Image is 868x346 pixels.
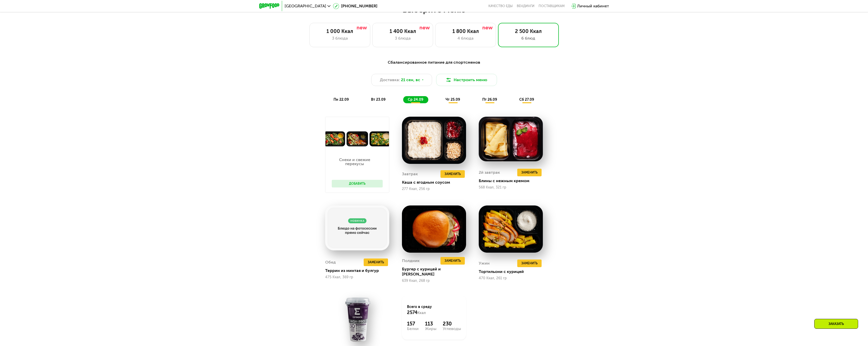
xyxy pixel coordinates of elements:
[402,267,470,277] div: Бургер с курицей и [PERSON_NAME]
[378,28,428,34] div: 1 400 Ккал
[378,35,428,41] div: 3 блюда
[479,169,500,176] div: 2й завтрак
[407,327,419,331] div: Белки
[445,258,461,263] span: Заменить
[814,319,858,329] div: Заказать
[521,261,538,266] span: Заменить
[482,97,497,102] span: пт 26.09
[332,180,383,187] button: Добавить
[436,74,497,86] button: Настроить меню
[417,311,426,315] span: Ккал
[402,257,420,265] div: Полдник
[315,35,365,41] div: 3 блюда
[380,77,400,83] span: Доставка:
[503,28,553,34] div: 2 500 Ккал
[443,321,461,327] div: 230
[333,3,377,9] a: [PHONE_NUMBER]
[440,28,491,34] div: 1 800 Ккал
[325,275,389,279] div: 475 Ккал, 369 гр
[479,276,543,280] div: 470 Ккал, 261 гр
[402,187,466,191] div: 277 Ккал, 256 гр
[443,327,461,331] div: Углеводы
[440,170,465,178] button: Заменить
[519,97,534,102] span: сб 27.09
[364,258,388,266] button: Заменить
[408,97,423,102] span: ср 24.09
[488,4,513,8] a: Качество еды
[284,59,584,66] div: Сбалансированное питание для спортсменов
[425,327,436,331] div: Жиры
[334,97,349,102] span: пн 22.09
[325,268,393,273] div: Террин из минтая и булгур
[479,185,543,189] div: 568 Ккал, 321 гр
[368,260,384,265] span: Заменить
[315,28,365,34] div: 1 000 Ккал
[332,158,378,166] p: Снеки и свежие перекусы
[402,180,470,185] div: Каша с ягодным соусом
[325,258,336,266] div: Обед
[479,259,490,267] div: Ужин
[517,169,542,176] button: Заменить
[539,4,565,8] div: поставщикам
[446,97,460,102] span: чт 25.09
[285,4,326,8] span: [GEOGRAPHIC_DATA]
[440,35,491,41] div: 4 блюда
[407,321,419,327] div: 157
[503,35,553,41] div: 6 блюд
[440,257,465,265] button: Заменить
[371,97,385,102] span: вт 23.09
[479,269,547,274] div: Тортильони с курицей
[401,77,420,83] span: 21 сен, вс
[479,178,547,183] div: Блины с нежным кремом
[425,321,436,327] div: 113
[517,4,534,8] a: Вендинги
[402,279,466,283] div: 639 Ккал, 268 гр
[407,310,417,315] span: 2574
[445,171,461,177] span: Заменить
[521,170,538,175] span: Заменить
[517,259,542,267] button: Заменить
[402,170,418,178] div: Завтрак
[407,304,461,316] div: Всего в среду
[577,3,609,9] div: Личный кабинет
